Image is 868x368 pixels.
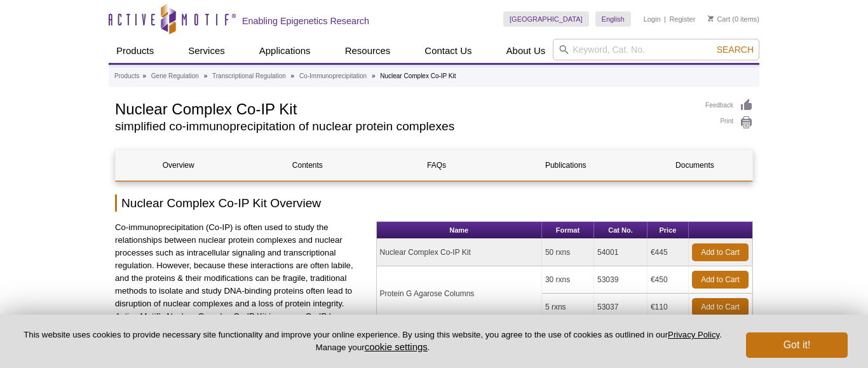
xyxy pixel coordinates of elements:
[503,150,628,181] a: Publications
[365,341,428,352] button: cookie settings
[377,266,542,321] td: Protein G Agarose Columns
[377,239,542,266] td: Nuclear Complex Co-IP Kit
[705,99,753,112] a: Feedback
[299,71,367,82] a: Co-Immunoprecipitation
[644,15,661,24] a: Login
[669,15,695,24] a: Register
[705,116,753,130] a: Print
[377,222,542,239] th: Name
[542,222,594,239] th: Format
[151,71,199,82] a: Gene Regulation
[337,39,398,63] a: Resources
[380,72,456,79] li: Nuclear Complex Co-IP Kit
[417,39,479,63] a: Contact Us
[116,150,241,181] a: Overview
[708,15,714,22] img: Your Cart
[692,243,749,261] a: Add to Cart
[291,72,295,79] li: »
[115,194,753,212] h2: Nuclear Complex Co-IP Kit Overview
[115,221,367,361] p: Co-immunoprecipitation (Co-IP) is often used to study the relationships between nuclear protein c...
[708,15,730,24] a: Cart
[713,44,757,55] button: Search
[717,44,754,55] span: Search
[595,11,631,27] a: English
[114,71,139,82] a: Products
[648,266,689,294] td: €450
[115,121,693,132] h2: simplified co-immunoprecipitation of nuclear protein complexes
[542,266,594,294] td: 30 rxns
[372,72,376,79] li: »
[542,294,594,321] td: 5 rxns
[542,239,594,266] td: 50 rxns
[692,298,749,316] a: Add to Cart
[594,239,648,266] td: 54001
[553,39,759,60] input: Keyword, Cat. No.
[594,222,648,239] th: Cat No.
[648,239,689,266] td: €445
[594,266,648,294] td: 53039
[142,72,146,79] li: »
[109,39,161,63] a: Products
[503,11,589,27] a: [GEOGRAPHIC_DATA]
[632,150,757,181] a: Documents
[708,11,759,27] li: (0 items)
[242,15,369,27] h2: Enabling Epigenetics Research
[245,150,370,181] a: Contents
[204,72,208,79] li: »
[374,150,499,181] a: FAQs
[668,330,719,339] a: Privacy Policy
[499,39,553,63] a: About Us
[648,294,689,321] td: €110
[648,222,689,239] th: Price
[180,39,233,63] a: Services
[252,39,318,63] a: Applications
[594,294,648,321] td: 53037
[212,71,286,82] a: Transcriptional Regulation
[20,329,725,353] p: This website uses cookies to provide necessary site functionality and improve your online experie...
[115,99,693,118] h1: Nuclear Complex Co-IP Kit
[664,11,666,27] li: |
[692,271,749,289] a: Add to Cart
[746,332,848,358] button: Got it!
